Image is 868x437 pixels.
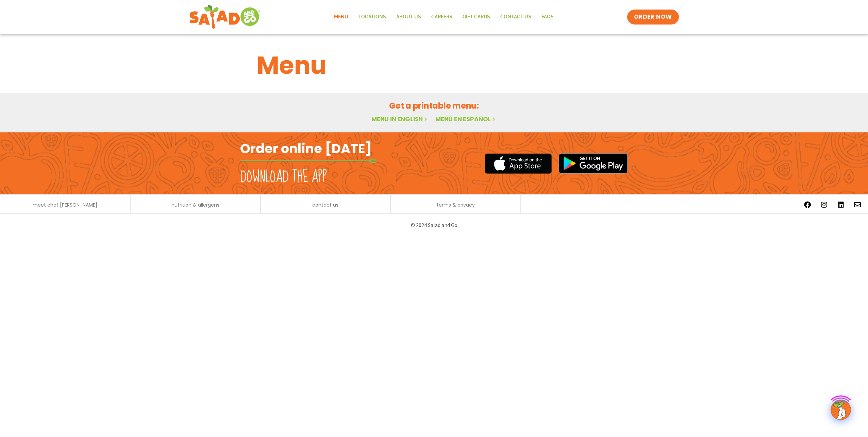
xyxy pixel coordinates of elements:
[33,203,97,207] a: meet chef [PERSON_NAME]
[457,9,495,25] a: GIFT CARDS
[329,9,559,25] nav: Menu
[634,13,672,21] span: ORDER NOW
[426,9,457,25] a: Careers
[536,9,559,25] a: FAQs
[391,9,426,25] a: About Us
[171,203,219,207] a: nutrition & allergens
[353,9,391,25] a: Locations
[189,3,261,31] img: new-SAG-logo-768×292
[240,140,372,157] h2: Order online [DATE]
[257,100,611,112] h2: Get a printable menu:
[240,167,327,187] h2: Download the app
[435,115,497,123] a: Menú en español
[371,115,429,123] a: Menu in English
[312,203,338,207] a: contact us
[495,9,536,25] a: Contact Us
[257,47,611,84] h1: Menu
[558,153,628,174] img: google_play
[437,203,475,207] a: terms & privacy
[244,221,624,230] p: © 2024 Salad and Go
[627,10,679,25] a: ORDER NOW
[329,9,353,25] a: Menu
[485,152,552,175] img: appstore
[240,159,376,163] img: fork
